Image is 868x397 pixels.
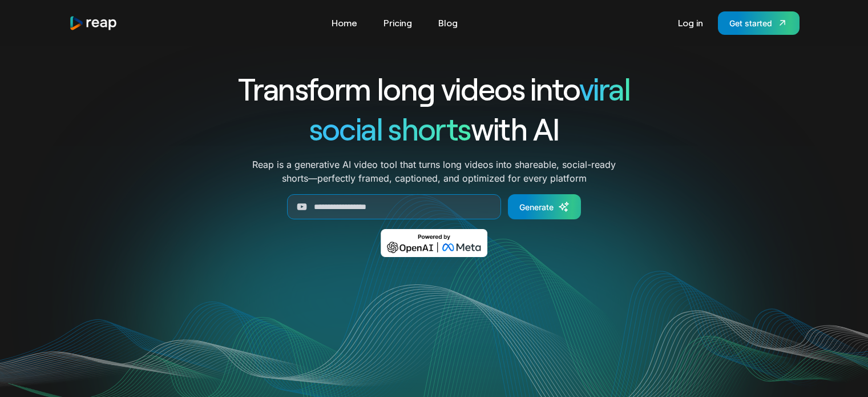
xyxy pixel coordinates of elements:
[381,229,487,257] img: Powered by OpenAI & Meta
[729,17,772,29] div: Get started
[69,15,118,31] a: home
[309,110,471,147] span: social shorts
[508,194,581,219] a: Generate
[197,69,672,109] h1: Transform long videos into
[579,70,630,107] span: viral
[718,11,800,35] a: Get started
[197,194,672,219] form: Generate Form
[252,158,616,185] p: Reap is a generative AI video tool that turns long videos into shareable, social-ready shorts—per...
[197,109,672,149] h1: with AI
[672,14,709,32] a: Log in
[519,201,554,213] div: Generate
[326,14,363,32] a: Home
[69,15,118,31] img: reap logo
[378,14,418,32] a: Pricing
[433,14,463,32] a: Blog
